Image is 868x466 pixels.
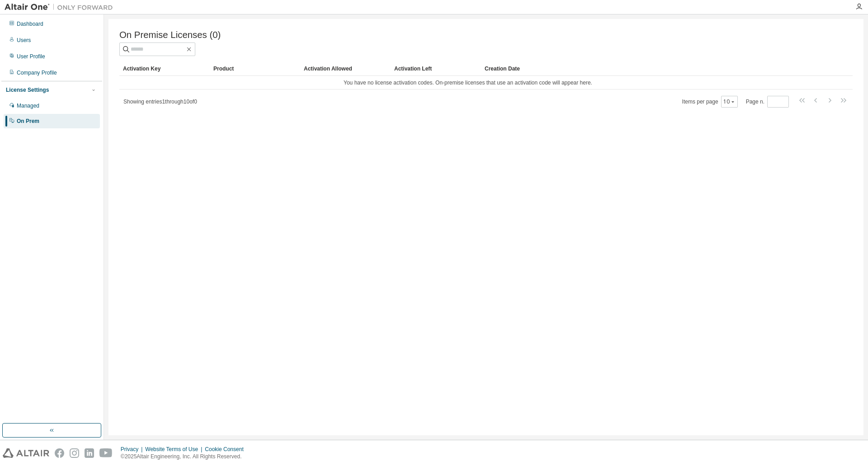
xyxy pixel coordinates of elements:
div: User Profile [17,53,45,60]
p: © 2025 Altair Engineering, Inc. All Rights Reserved. [121,453,249,461]
div: Creation Date [485,61,813,76]
img: linkedin.svg [85,448,94,458]
div: Product [213,61,297,76]
div: Website Terms of Use [145,446,205,453]
img: facebook.svg [55,448,64,458]
div: Managed [17,102,39,109]
div: License Settings [6,86,49,94]
img: instagram.svg [70,448,79,458]
div: On Prem [17,118,39,125]
div: Activation Allowed [304,61,387,76]
div: Dashboard [17,20,43,28]
div: Users [17,37,31,44]
div: Cookie Consent [205,446,249,453]
span: Items per page [682,96,738,108]
button: 10 [723,98,736,105]
span: Showing entries 1 through 10 of 0 [123,99,197,105]
img: Altair One [5,3,118,12]
td: You have no license activation codes. On-premise licenses that use an activation code will appear... [119,76,816,89]
img: youtube.svg [99,448,113,458]
div: Activation Key [123,61,206,76]
div: Company Profile [17,69,57,76]
div: Activation Left [394,61,477,76]
span: On Premise Licenses (0) [119,30,221,40]
div: Privacy [121,446,145,453]
img: altair_logo.svg [3,448,49,458]
span: Page n. [746,96,789,108]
